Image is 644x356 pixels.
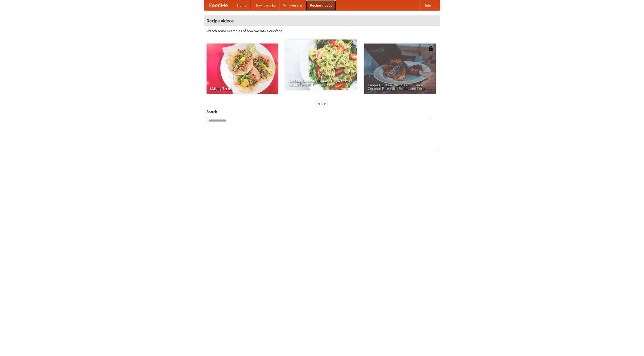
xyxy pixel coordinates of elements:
a: Recipe videos [306,0,336,10]
img: 483408.png [428,46,433,51]
a: An Easy, Summery Tomato Pasta That's Ready for Fall [285,39,357,90]
div: « [317,100,321,107]
a: Who we are [279,0,306,10]
h5: Search [207,109,437,114]
a: Making Tacos [207,44,278,94]
p: Watch some examples of how we make our food! [207,28,437,33]
a: FoodMe [204,0,233,10]
a: Home [233,0,251,10]
span: An Easy, Summery Tomato Pasta That's Ready for Fall [289,79,353,86]
span: Making Tacos [210,87,274,90]
div: » [323,100,327,107]
h4: Recipe videos [204,16,440,26]
a: How it works [251,0,279,10]
a: Help [419,0,435,10]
